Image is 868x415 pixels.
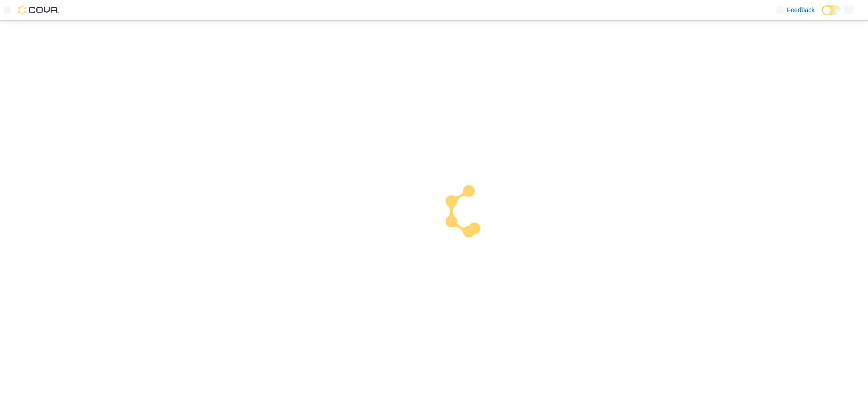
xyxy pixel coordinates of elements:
[18,5,59,14] img: Cova
[822,5,841,15] input: Dark Mode
[787,5,815,14] span: Feedback
[434,178,502,246] img: cova-loader
[822,15,822,15] span: Dark Mode
[773,1,818,19] a: Feedback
